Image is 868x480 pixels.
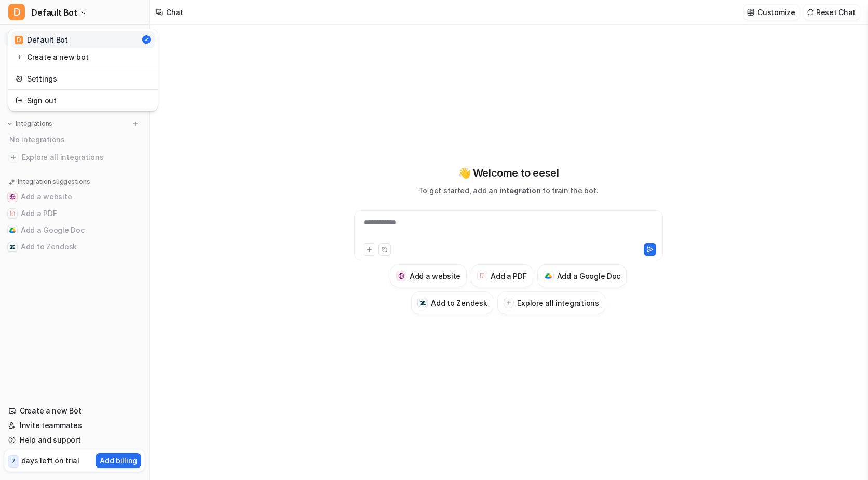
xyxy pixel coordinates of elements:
[8,29,158,111] div: DDefault Bot
[16,95,23,106] img: reset
[31,5,77,20] span: Default Bot
[15,36,23,44] span: D
[11,48,155,65] a: Create a new bot
[8,4,25,20] span: D
[15,34,68,45] div: Default Bot
[11,70,155,87] a: Settings
[16,51,23,62] img: reset
[11,92,155,109] a: Sign out
[16,73,23,84] img: reset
